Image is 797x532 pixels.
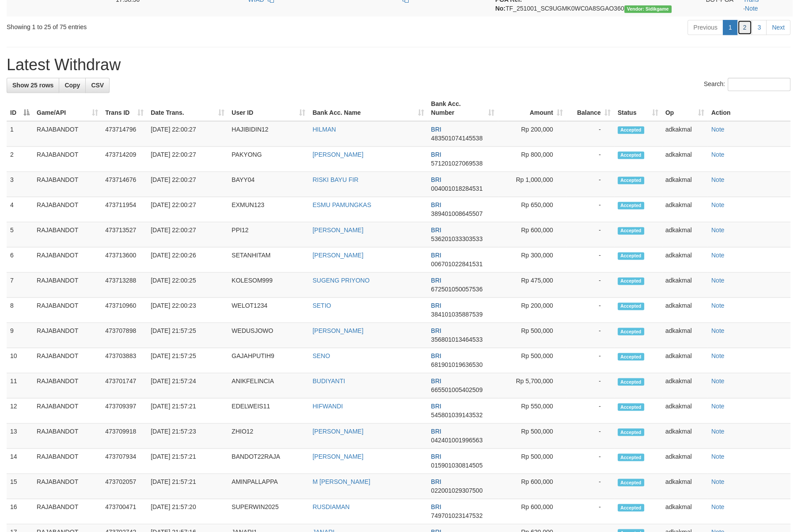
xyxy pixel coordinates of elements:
td: - [566,474,614,499]
td: 16 [7,499,33,524]
td: RAJABANDOT [33,323,102,348]
td: [DATE] 22:00:27 [147,197,228,222]
span: BRI [431,277,441,284]
td: 8 [7,298,33,323]
span: BRI [431,226,441,234]
td: [DATE] 21:57:21 [147,474,228,499]
td: 473707934 [102,449,147,474]
span: CSV [91,82,104,89]
a: ESMU PAMUNGKAS [312,201,371,208]
a: [PERSON_NAME] [312,151,363,158]
td: 2 [7,147,33,172]
td: 473711954 [102,197,147,222]
td: adkakmal [662,499,708,524]
a: BUDIYANTI [312,377,345,385]
span: BRI [431,302,441,309]
span: Accepted [618,479,644,486]
td: 3 [7,172,33,197]
td: - [566,197,614,222]
a: [PERSON_NAME] [312,428,363,435]
span: Copy 749701023147532 to clipboard [431,512,482,519]
td: RAJABANDOT [33,449,102,474]
a: [PERSON_NAME] [312,252,363,259]
td: - [566,222,614,247]
td: Rp 650,000 [498,197,566,222]
td: 473713527 [102,222,147,247]
td: 6 [7,247,33,272]
td: RAJABANDOT [33,147,102,172]
span: Copy 004001018284531 to clipboard [431,185,482,192]
a: Note [711,201,725,208]
span: BRI [431,126,441,133]
span: Copy 006701022841531 to clipboard [431,260,482,268]
a: Next [766,20,790,35]
span: Accepted [618,453,644,461]
td: SETANHITAM [228,247,309,272]
th: Trans ID: activate to sort column ascending [102,96,147,121]
td: [DATE] 21:57:25 [147,323,228,348]
td: Rp 200,000 [498,298,566,323]
a: Note [711,252,725,259]
span: Accepted [618,202,644,209]
span: Copy [65,82,80,89]
a: Previous [687,20,723,35]
td: RAJABANDOT [33,172,102,197]
span: Copy 665501005402509 to clipboard [431,386,482,393]
td: [DATE] 21:57:23 [147,423,228,449]
a: Note [711,478,725,485]
td: RAJABANDOT [33,197,102,222]
td: 473701747 [102,373,147,398]
td: Rp 200,000 [498,121,566,147]
td: [DATE] 22:00:23 [147,298,228,323]
div: Showing 1 to 25 of 75 entries [7,19,326,31]
a: Show 25 rows [7,78,59,93]
td: 13 [7,423,33,449]
td: Rp 475,000 [498,272,566,298]
td: [DATE] 22:00:27 [147,222,228,247]
td: 1 [7,121,33,147]
td: - [566,298,614,323]
span: Accepted [618,353,644,360]
td: 14 [7,449,33,474]
td: Rp 1,000,000 [498,172,566,197]
span: BRI [431,377,441,385]
a: Note [711,151,725,158]
h1: Latest Withdraw [7,56,790,74]
td: 473713288 [102,272,147,298]
td: 473710960 [102,298,147,323]
td: adkakmal [662,197,708,222]
td: EDELWEIS11 [228,398,309,423]
a: HILMAN [312,126,336,133]
td: adkakmal [662,172,708,197]
th: Bank Acc. Number: activate to sort column ascending [427,96,497,121]
span: BRI [431,151,441,158]
a: [PERSON_NAME] [312,226,363,234]
td: 5 [7,222,33,247]
td: Rp 600,000 [498,499,566,524]
td: RAJABANDOT [33,373,102,398]
td: adkakmal [662,298,708,323]
span: BRI [431,428,441,435]
span: Accepted [618,328,644,335]
a: HIFWANDI [312,403,343,410]
span: BRI [431,403,441,410]
td: Rp 500,000 [498,348,566,373]
td: adkakmal [662,247,708,272]
td: - [566,121,614,147]
th: ID: activate to sort column descending [7,96,33,121]
td: adkakmal [662,474,708,499]
a: Note [711,277,725,284]
td: 9 [7,323,33,348]
td: 473709918 [102,423,147,449]
td: Rp 300,000 [498,247,566,272]
td: [DATE] 21:57:24 [147,373,228,398]
td: - [566,423,614,449]
td: 15 [7,474,33,499]
th: Date Trans.: activate to sort column ascending [147,96,228,121]
a: Note [711,377,725,385]
td: [DATE] 22:00:25 [147,272,228,298]
td: - [566,247,614,272]
th: Balance: activate to sort column ascending [566,96,614,121]
span: BRI [431,327,441,334]
th: Action [708,96,790,121]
